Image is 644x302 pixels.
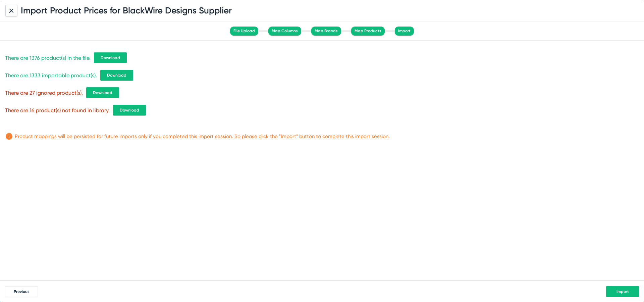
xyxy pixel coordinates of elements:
span: Import [395,27,414,36]
span: Download [107,73,126,78]
span: Download [101,55,120,60]
span: Map Brands [311,27,341,36]
span: Map Columns [268,27,301,36]
span: Product mappings will be persisted for future imports only if you completed this import session. ... [15,133,390,139]
h1: Import Product Prices for BlackWire Designs Supplier [21,5,232,16]
div: There are 1333 importable product(s). [5,72,97,79]
span: Map Products [351,27,385,36]
span: Import [616,289,629,294]
div: There are 1376 product(s) in the file. [5,55,91,61]
span: File Upload [230,27,258,36]
div: There are 16 product(s) not found in library. [5,107,110,114]
button: Import [606,286,639,297]
span: Download [120,108,139,113]
span: info [5,132,13,140]
button: Download [94,52,127,63]
button: Download [86,87,119,98]
button: Download [100,70,133,81]
button: Previous [5,286,38,297]
button: Download [113,105,146,116]
span: Previous [14,289,30,294]
span: Download [93,90,112,95]
div: There are 27 ignored product(s). [5,90,83,96]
